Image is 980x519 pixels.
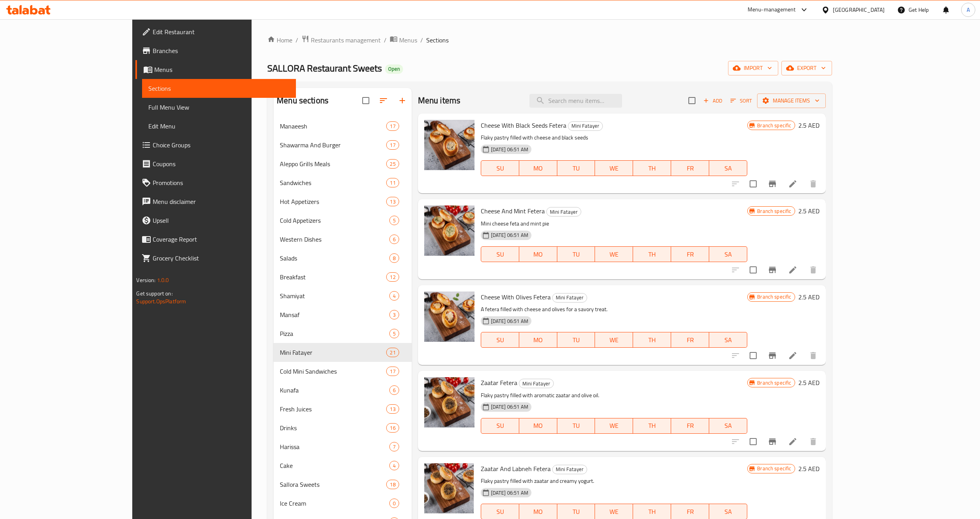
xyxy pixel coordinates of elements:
a: Promotions [135,173,296,192]
span: Branch specific [754,379,794,387]
span: Sort [730,96,752,105]
span: Promotions [153,178,290,187]
span: SU [484,334,516,346]
span: Sandwiches [280,178,386,187]
span: WE [598,249,630,260]
button: Add section [393,91,412,110]
a: Full Menu View [142,98,296,117]
h6: 2.5 AED [798,120,819,131]
span: TH [636,334,668,346]
span: SA [712,420,744,431]
span: 6 [390,236,399,243]
div: items [386,159,399,169]
button: TU [557,160,595,176]
div: Cold Mini Sandwiches17 [274,362,412,381]
span: WE [598,506,630,517]
span: MO [522,334,554,346]
div: Mini Fatayer [568,121,603,131]
span: 7 [390,443,399,451]
span: 5 [390,217,399,224]
span: TU [560,163,592,174]
button: SU [481,332,519,348]
span: MO [522,163,554,174]
span: Breakfast [280,272,386,282]
span: Harissa [280,442,389,451]
button: WE [595,332,633,348]
h6: 2.5 AED [798,463,819,474]
div: Western Dishes [280,235,389,244]
div: Shawarma And Burger17 [274,136,412,154]
button: TH [633,246,671,262]
span: MO [522,420,554,431]
span: [DATE] 06:51 AM [488,231,531,239]
span: Select to update [745,262,761,278]
li: / [384,35,387,45]
div: items [386,121,399,131]
span: Coverage Report [153,235,290,244]
img: Cheese And Mint Fetera [424,205,474,256]
span: TH [636,420,668,431]
span: [DATE] 06:51 AM [488,403,531,411]
a: Edit Menu [142,117,296,136]
div: items [386,140,399,150]
div: items [386,197,399,206]
div: items [389,442,399,451]
a: Branches [135,41,296,60]
span: 12 [387,273,398,281]
div: Ice Cream0 [274,494,412,513]
button: SU [481,246,519,262]
span: Cold Appetizers [280,216,389,225]
div: Ice Cream [280,499,389,508]
div: items [386,480,399,489]
span: 8 [390,255,399,262]
div: items [389,235,399,244]
p: Flaky pastry filled with cheese and black seeds [481,133,748,143]
span: 16 [387,424,398,432]
div: items [389,253,399,263]
span: Cold Mini Sandwiches [280,367,386,376]
button: delete [804,174,823,193]
div: Western Dishes6 [274,230,412,249]
button: TH [633,332,671,348]
div: Aleppo Grills Meals [280,159,386,169]
a: Restaurants management [301,35,381,45]
span: Coupons [153,159,290,169]
button: Branch-specific-item [763,346,782,365]
span: FR [674,506,706,517]
span: Salads [280,253,389,263]
span: TH [636,163,668,174]
span: Zaatar And Labneh Fetera [481,463,551,475]
button: TH [633,418,671,434]
span: Manage items [763,96,819,106]
span: Fresh Juices [280,404,386,414]
span: Kunafa [280,385,389,395]
span: Sort items [725,95,757,107]
span: [DATE] 06:51 AM [488,317,531,325]
button: delete [804,432,823,451]
span: Select section [684,92,700,109]
span: WE [598,334,630,346]
span: FR [674,249,706,260]
span: 18 [387,481,398,488]
a: Menu disclaimer [135,192,296,211]
span: 25 [387,160,398,168]
span: Mansaf [280,310,389,319]
div: Mini Fatayer [280,348,386,357]
button: FR [671,332,709,348]
span: Branch specific [754,122,794,129]
span: Shamiyat [280,291,389,301]
a: Sections [142,79,296,98]
span: Menu disclaimer [153,197,290,206]
span: SA [712,506,744,517]
p: Flaky pastry filled with aromatic zaatar and olive oil. [481,391,748,400]
div: Mansaf3 [274,305,412,324]
a: Edit menu item [788,437,798,446]
div: Mini Fatayer [552,465,587,474]
div: Mini Fatayer [519,379,554,388]
span: SA [712,163,744,174]
span: Branches [153,46,290,55]
span: Add [702,96,723,105]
